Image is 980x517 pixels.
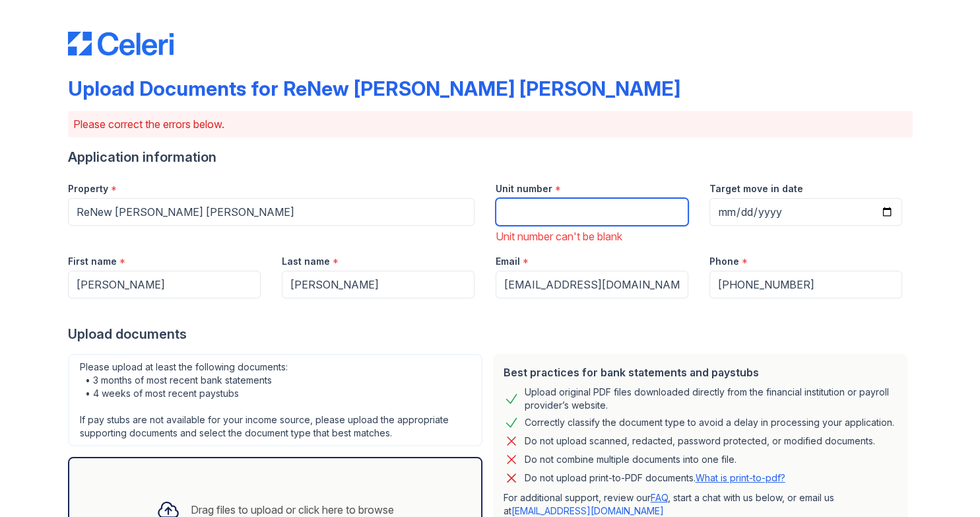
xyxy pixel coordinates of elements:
div: Best practices for bank statements and paystubs [504,364,897,380]
div: Upload Documents for ReNew [PERSON_NAME] [PERSON_NAME] [68,77,680,100]
a: FAQ [651,492,668,503]
label: First name [68,255,117,268]
label: Phone [709,255,739,268]
img: CE_Logo_Blue-a8612792a0a2168367f1c8372b55b34899dd931a85d93a1a3d3e32e68fde9ad4.png [68,32,174,55]
label: Property [68,182,108,195]
p: Please correct the errors below. [73,116,907,132]
div: Do not combine multiple documents into one file. [525,452,736,467]
div: Application information [68,148,913,166]
div: Do not upload scanned, redacted, password protected, or modified documents. [525,433,875,449]
label: Target move in date [709,182,803,195]
label: Last name [282,255,330,268]
a: What is print-to-pdf? [696,472,785,483]
div: Please upload at least the following documents: • 3 months of most recent bank statements • 4 wee... [68,354,482,446]
div: Upload documents [68,325,913,343]
div: Upload original PDF files downloaded directly from the financial institution or payroll provider’... [525,386,897,412]
p: Do not upload print-to-PDF documents. [525,471,785,485]
a: [EMAIL_ADDRESS][DOMAIN_NAME] [511,505,664,516]
div: Unit number can't be blank [496,228,688,244]
div: Correctly classify the document type to avoid a delay in processing your application. [525,415,894,431]
label: Unit number [496,182,552,195]
label: Email [496,255,520,268]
